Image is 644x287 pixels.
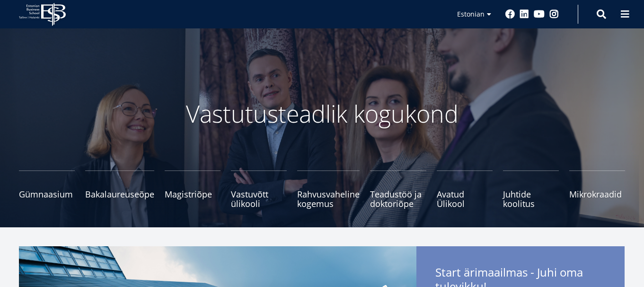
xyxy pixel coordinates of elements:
a: Juhtide koolitus [503,170,559,208]
a: Magistriõpe [165,170,221,208]
a: Avatud Ülikool [437,170,493,208]
span: Rahvusvaheline kogemus [297,189,360,208]
span: Teadustöö ja doktoriõpe [370,189,426,208]
span: Juhtide koolitus [503,189,559,208]
span: Gümnaasium [19,189,75,199]
span: Magistriõpe [165,189,221,199]
a: Youtube [534,9,545,19]
a: Mikrokraadid [569,170,625,208]
a: Facebook [505,9,515,19]
a: Linkedin [520,9,529,19]
span: Avatud Ülikool [437,189,493,208]
a: Rahvusvaheline kogemus [297,170,360,208]
a: Bakalaureuseõpe [85,170,154,208]
a: Instagram [549,9,559,19]
a: Teadustöö ja doktoriõpe [370,170,426,208]
a: Vastuvõtt ülikooli [231,170,287,208]
span: Mikrokraadid [569,189,625,199]
a: Gümnaasium [19,170,75,208]
span: Vastuvõtt ülikooli [231,189,287,208]
span: Bakalaureuseõpe [85,189,154,199]
p: Vastutusteadlik kogukond [71,99,573,128]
